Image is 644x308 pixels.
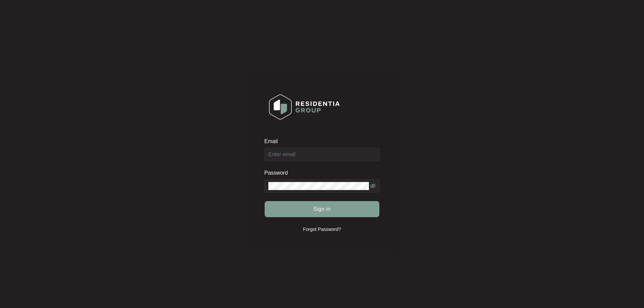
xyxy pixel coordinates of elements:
[265,201,379,217] button: Sign in
[303,226,341,233] p: Forgot Password?
[313,205,331,213] span: Sign in
[265,90,344,124] img: Login Logo
[268,182,369,190] input: Password
[264,138,282,145] label: Email
[264,170,293,176] label: Password
[264,148,380,161] input: Email
[370,183,376,189] span: eye-invisible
